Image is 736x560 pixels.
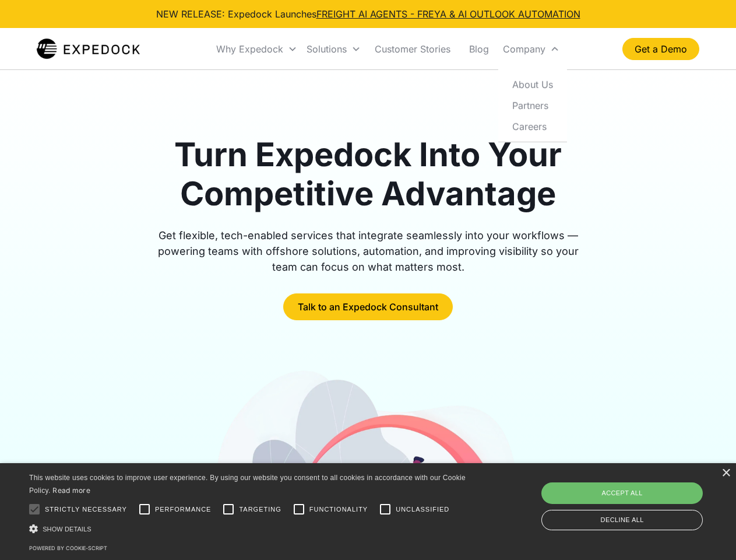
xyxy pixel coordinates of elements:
[29,545,107,551] a: Powered by cookie-script
[145,228,592,275] div: Get flexible, tech-enabled services that integrate seamlessly into your workflows — powering team...
[498,69,567,142] nav: Company
[460,29,498,69] a: Blog
[307,43,347,55] div: Solutions
[37,37,140,61] img: Expedock Logo
[283,293,453,320] a: Talk to an Expedock Consultant
[155,505,212,514] span: Performance
[216,43,283,55] div: Why Expedock
[622,38,699,60] a: Get a Demo
[503,73,562,94] a: About Us
[503,116,562,136] a: Careers
[156,7,580,21] div: NEW RELEASE: Expedock Launches
[52,486,90,495] a: Read more
[503,43,545,55] div: Company
[37,37,140,61] a: home
[43,526,91,533] span: Show details
[365,29,460,69] a: Customer Stories
[309,505,368,514] span: Functionality
[503,94,562,116] a: Partners
[29,474,466,495] span: This website uses cookies to improve user experience. By using our website you consent to all coo...
[316,8,580,20] a: FREIGHT AI AGENTS - FREYA & AI OUTLOOK AUTOMATION
[239,505,281,514] span: Targeting
[29,523,470,535] div: Show details
[396,505,449,514] span: Unclassified
[212,29,302,69] div: Why Expedock
[45,505,127,514] span: Strictly necessary
[498,29,564,69] div: Company
[542,434,736,560] iframe: Chat Widget
[145,135,592,213] h1: Turn Expedock Into Your Competitive Advantage
[302,29,365,69] div: Solutions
